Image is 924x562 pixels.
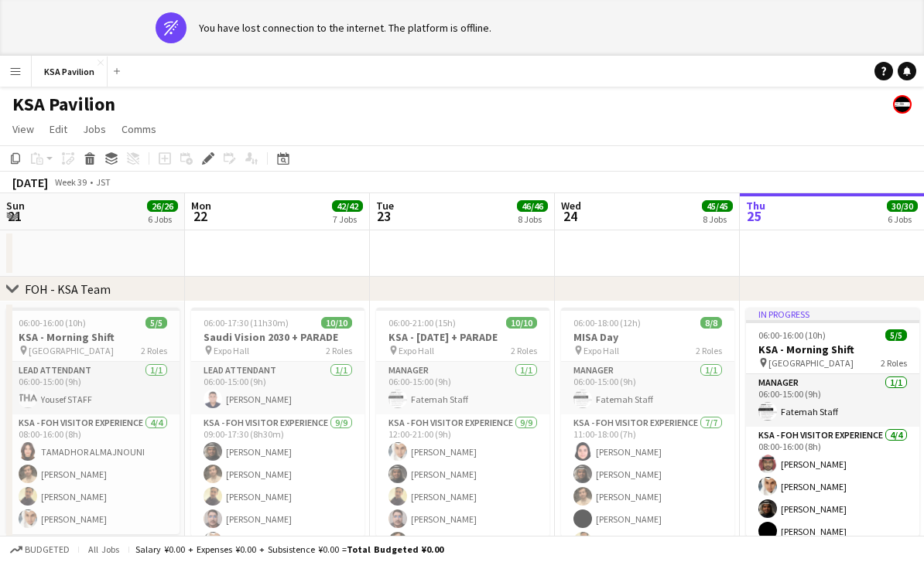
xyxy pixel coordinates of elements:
app-card-role: Manager1/106:00-15:00 (9h)Fatemah Staff [376,362,549,414]
span: 30/30 [887,200,918,212]
app-job-card: 06:00-16:00 (10h)5/5KSA - Morning Shift [GEOGRAPHIC_DATA]2 RolesLEAD ATTENDANT1/106:00-15:00 (9h)... [6,308,180,534]
span: Expo Hall [399,345,434,356]
span: Jobs [83,122,106,136]
app-card-role: KSA - FOH Visitor Experience4/408:00-16:00 (8h)TAMADHOR ALMAJNOUNI[PERSON_NAME][PERSON_NAME][PERS... [6,414,180,534]
span: 23 [374,207,394,225]
span: 10/10 [506,317,537,329]
h3: MISA Day [561,330,734,344]
span: 24 [559,207,581,225]
h3: Saudi Vision 2030 + PARADE [191,330,364,344]
a: Jobs [77,119,112,139]
h3: KSA - Morning Shift [6,330,180,344]
span: 06:00-17:30 (11h30m) [204,317,289,329]
div: [DATE] [12,175,48,190]
span: 26/26 [147,200,178,212]
app-user-avatar: Fatemah Jeelani [893,95,912,114]
app-job-card: 06:00-21:00 (15h)10/10KSA - [DATE] + PARADE Expo Hall2 RolesManager1/106:00-15:00 (9h)Fatemah Sta... [376,308,549,536]
span: 2 Roles [326,345,352,356]
span: 21 [4,207,25,225]
span: [GEOGRAPHIC_DATA] [768,357,854,369]
span: 45/45 [702,200,733,212]
span: [GEOGRAPHIC_DATA] [29,345,114,356]
span: 2 Roles [696,345,722,356]
div: Salary ¥0.00 + Expenses ¥0.00 + Subsistence ¥0.00 = [135,543,443,555]
div: 6 Jobs [148,213,177,225]
app-card-role: KSA - FOH Visitor Experience4/408:00-16:00 (8h)[PERSON_NAME][PERSON_NAME][PERSON_NAME][PERSON_NAME] [746,427,919,547]
span: 2 Roles [141,345,167,356]
span: Tue [376,199,394,213]
span: 10/10 [321,317,352,329]
a: Comms [115,119,163,139]
div: 8 Jobs [703,213,732,225]
span: Expo Hall [583,345,619,356]
a: View [6,119,40,139]
app-card-role: LEAD ATTENDANT1/106:00-15:00 (9h)[PERSON_NAME] [191,362,364,414]
span: Budgeted [25,544,70,555]
div: FOH - KSA Team [25,281,111,297]
app-job-card: 06:00-17:30 (11h30m)10/10Saudi Vision 2030 + PARADE Expo Hall2 RolesLEAD ATTENDANT1/106:00-15:00 ... [191,308,364,536]
span: Edit [50,122,67,136]
span: Mon [191,199,211,213]
span: 5/5 [885,329,907,341]
div: 7 Jobs [333,213,362,225]
span: 5/5 [145,317,167,329]
app-job-card: 06:00-18:00 (12h)8/8MISA Day Expo Hall2 RolesManager1/106:00-15:00 (9h)Fatemah StaffKSA - FOH Vis... [561,308,734,536]
div: You have lost connection to the internet. The platform is offline. [199,21,491,35]
span: 25 [744,207,765,225]
app-card-role: Manager1/106:00-15:00 (9h)Fatemah Staff [746,374,919,427]
div: 6 Jobs [888,213,917,225]
span: 42/42 [332,200,363,212]
span: 22 [189,207,211,225]
span: 2 Roles [881,357,907,369]
span: 06:00-18:00 (12h) [573,317,641,329]
span: Expo Hall [214,345,249,356]
span: Thu [746,199,765,213]
span: 06:00-16:00 (10h) [19,317,86,329]
span: Week 39 [51,176,90,188]
app-job-card: In progress06:00-16:00 (10h)5/5KSA - Morning Shift [GEOGRAPHIC_DATA]2 RolesManager1/106:00-15:00 ... [746,308,919,536]
span: Sun [6,199,25,213]
h3: KSA - [DATE] + PARADE [376,330,549,344]
span: 8/8 [700,317,722,329]
app-card-role: Manager1/106:00-15:00 (9h)Fatemah Staff [561,362,734,414]
h1: KSA Pavilion [12,93,115,116]
app-card-role: LEAD ATTENDANT1/106:00-15:00 (9h)Yousef STAFF [6,362,180,414]
span: 46/46 [517,200,548,212]
span: View [12,122,34,136]
div: JST [96,176,111,188]
span: 2 Roles [511,345,537,356]
h3: KSA - Morning Shift [746,342,919,356]
div: 8 Jobs [518,213,547,225]
button: Budgeted [8,541,72,558]
span: 06:00-21:00 (15h) [388,317,456,329]
div: In progress [746,308,919,320]
span: Comms [121,122,156,136]
span: Total Budgeted ¥0.00 [347,543,443,555]
button: KSA Pavilion [32,56,108,87]
span: All jobs [85,543,122,555]
span: 06:00-16:00 (10h) [758,329,826,341]
span: Wed [561,199,581,213]
a: Edit [43,119,74,139]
